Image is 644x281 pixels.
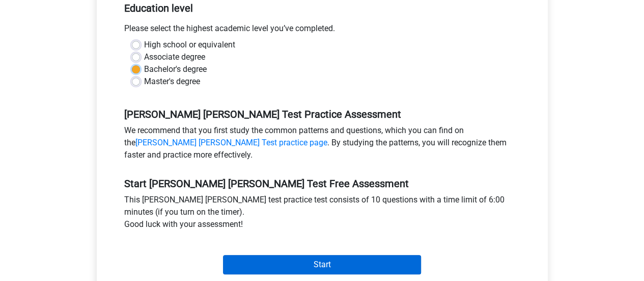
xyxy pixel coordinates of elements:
label: Associate degree [144,51,205,63]
label: Master's degree [144,75,200,88]
h5: [PERSON_NAME] [PERSON_NAME] Test Practice Assessment [124,108,520,120]
h5: Start [PERSON_NAME] [PERSON_NAME] Test Free Assessment [124,177,520,190]
label: High school or equivalent [144,39,235,51]
div: Please select the highest academic level you’ve completed. [117,22,528,39]
input: Start [223,255,421,274]
label: Bachelor's degree [144,63,207,75]
a: [PERSON_NAME] [PERSON_NAME] Test practice page [135,138,327,147]
div: We recommend that you first study the common patterns and questions, which you can find on the . ... [117,124,528,165]
div: This [PERSON_NAME] [PERSON_NAME] test practice test consists of 10 questions with a time limit of... [117,194,528,235]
